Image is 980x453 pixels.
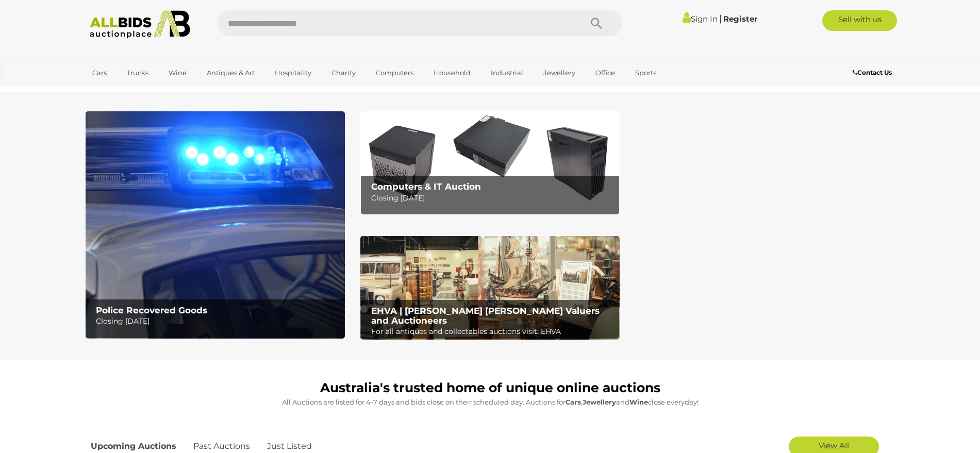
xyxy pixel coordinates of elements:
[853,69,892,76] b: Contact Us
[200,64,261,81] a: Antiques & Art
[853,67,894,78] a: Contact Us
[583,398,616,406] strong: Jewellery
[371,181,481,192] b: Computers & IT Auction
[360,236,620,340] a: EHVA | Evans Hastings Valuers and Auctioneers EHVA | [PERSON_NAME] [PERSON_NAME] Valuers and Auct...
[86,111,345,339] a: Police Recovered Goods Police Recovered Goods Closing [DATE]
[571,10,622,36] button: Search
[162,64,193,81] a: Wine
[86,81,172,98] a: [GEOGRAPHIC_DATA]
[537,64,582,81] a: Jewellery
[589,64,622,81] a: Office
[822,10,897,31] a: Sell with us
[719,13,722,24] span: |
[86,64,113,81] a: Cars
[723,14,757,24] a: Register
[84,10,196,39] img: Allbids.com.au
[371,192,614,205] p: Closing [DATE]
[628,64,663,81] a: Sports
[369,64,420,81] a: Computers
[360,111,620,215] img: Computers & IT Auction
[96,315,339,328] p: Closing [DATE]
[86,111,345,339] img: Police Recovered Goods
[819,441,849,450] span: View All
[566,398,581,406] strong: Cars
[268,64,318,81] a: Hospitality
[629,398,648,406] strong: Wine
[360,111,620,215] a: Computers & IT Auction Computers & IT Auction Closing [DATE]
[91,396,890,408] p: All Auctions are listed for 4-7 days and bids close on their scheduled day. Auctions for , and cl...
[120,64,155,81] a: Trucks
[371,306,600,326] b: EHVA | [PERSON_NAME] [PERSON_NAME] Valuers and Auctioneers
[371,325,614,338] p: For all antiques and collectables auctions visit: EHVA
[360,236,620,340] img: EHVA | Evans Hastings Valuers and Auctioneers
[91,381,890,395] h1: Australia's trusted home of unique online auctions
[484,64,530,81] a: Industrial
[427,64,477,81] a: Household
[683,14,718,24] a: Sign In
[96,305,207,315] b: Police Recovered Goods
[325,64,362,81] a: Charity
